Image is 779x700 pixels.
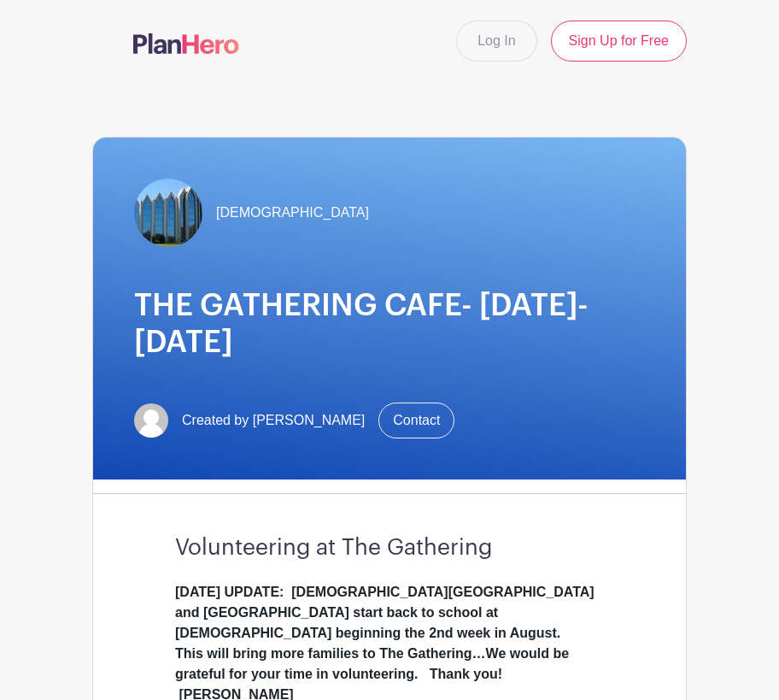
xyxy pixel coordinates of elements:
[182,410,365,431] span: Created by [PERSON_NAME]
[134,403,168,438] img: default-ce2991bfa6775e67f084385cd625a349d9dcbb7a52a09fb2fda1e96e2d18dcdb.png
[216,203,369,223] span: [DEMOGRAPHIC_DATA]
[133,33,239,54] img: logo-507f7623f17ff9eddc593b1ce0a138ce2505c220e1c5a4e2b4648c50719b7d32.svg
[175,535,604,562] h3: Volunteering at The Gathering
[456,21,536,62] a: Log In
[134,288,645,362] h1: THE GATHERING CAFE- [DATE]-[DATE]
[134,179,202,247] img: TheGathering.jpeg
[551,21,687,62] a: Sign Up for Free
[378,403,454,438] a: Contact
